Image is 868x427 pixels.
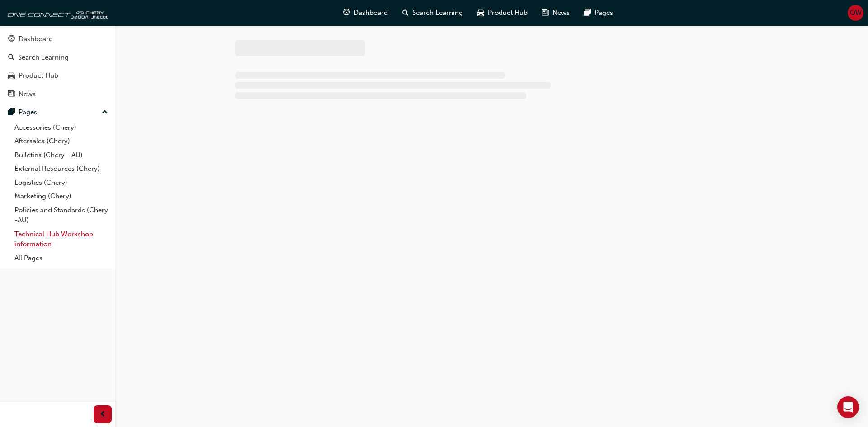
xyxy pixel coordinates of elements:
[99,409,106,420] span: prev-icon
[4,49,112,66] a: Search Learning
[848,5,863,21] button: OW
[4,31,112,47] a: Dashboard
[4,104,112,121] button: Pages
[8,54,14,62] span: search-icon
[102,107,108,118] span: up-icon
[837,396,859,418] div: Open Intercom Messenger
[11,203,112,227] a: Policies and Standards (Chery -AU)
[19,107,37,117] div: Pages
[402,7,409,19] span: search-icon
[488,8,528,18] span: Product Hub
[850,8,862,18] span: OW
[18,52,69,63] div: Search Learning
[11,121,112,135] a: Accessories (Chery)
[11,176,112,190] a: Logistics (Chery)
[19,70,58,81] div: Product Hub
[535,4,577,22] a: news-iconNews
[11,227,112,251] a: Technical Hub Workshop information
[11,189,112,203] a: Marketing (Chery)
[343,7,350,19] span: guage-icon
[19,34,53,44] div: Dashboard
[5,4,108,22] img: oneconnect
[594,8,613,18] span: Pages
[11,134,112,148] a: Aftersales (Chery)
[577,4,620,22] a: pages-iconPages
[11,148,112,162] a: Bulletins (Chery - AU)
[8,35,15,43] span: guage-icon
[4,86,112,103] a: News
[8,90,15,99] span: news-icon
[477,7,484,19] span: car-icon
[19,89,36,99] div: News
[395,4,470,22] a: search-iconSearch Learning
[412,8,463,18] span: Search Learning
[4,29,112,104] button: DashboardSearch LearningProduct HubNews
[336,4,395,22] a: guage-iconDashboard
[552,8,570,18] span: News
[4,67,112,84] a: Product Hub
[542,7,549,19] span: news-icon
[584,7,591,19] span: pages-icon
[354,8,388,18] span: Dashboard
[8,72,15,80] span: car-icon
[11,162,112,176] a: External Resources (Chery)
[11,251,112,265] a: All Pages
[8,108,15,117] span: pages-icon
[470,4,535,22] a: car-iconProduct Hub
